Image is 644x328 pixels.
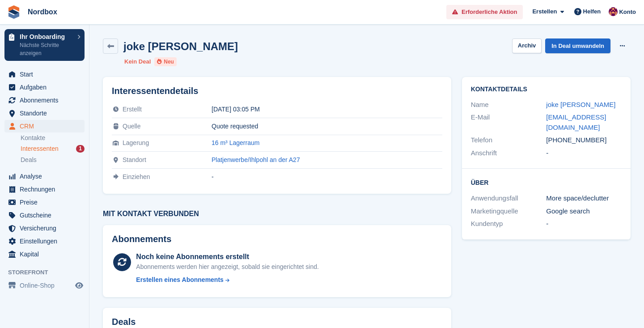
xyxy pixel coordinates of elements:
[112,86,442,96] h2: Interessentendetails
[21,145,59,153] span: Interessenten
[76,145,85,153] div: 1
[471,100,547,110] div: Name
[123,123,140,130] span: Quelle
[212,139,259,146] a: 16 m­³ Lagerraum
[20,183,73,196] span: Rechnungen
[471,148,547,158] div: Anschrift
[546,219,622,229] div: -
[112,234,442,244] h2: Abonnements
[20,209,73,222] span: Gutscheine
[20,235,73,247] span: Einstellungen
[471,178,622,187] h2: Über
[124,57,151,66] li: Kein Deal
[20,196,73,209] span: Preise
[20,34,73,40] p: Ihr Onboarding
[4,170,85,183] a: menu
[20,222,73,234] span: Versicherung
[20,248,73,260] span: Kapital
[112,317,136,327] h2: Deals
[136,275,224,285] div: Erstellen eines Abonnements
[74,280,85,291] a: Vorschau-Shop
[154,57,177,66] li: Neu
[20,68,73,81] span: Start
[136,262,319,272] div: Abonnements werden hier angezeigt, sobald sie eingerichtet sind.
[4,107,85,119] a: menu
[546,206,622,217] div: Google search
[462,8,517,17] span: Erforderliche Aktion
[446,5,523,20] a: Erforderliche Aktion
[583,7,601,16] span: Helfen
[21,155,85,165] a: Deals
[8,268,89,277] span: Storefront
[103,210,451,218] h3: Mit Kontakt verbunden
[545,38,610,53] a: In Deal umwandeln
[212,106,442,113] div: [DATE] 03:05 PM
[532,7,557,16] span: Erstellen
[123,173,150,180] span: Einziehen
[4,235,85,247] a: menu
[4,248,85,260] a: menu
[136,275,319,285] a: Erstellen eines Abonnements
[20,120,73,132] span: CRM
[471,193,547,204] div: Anwendungsfall
[24,4,61,19] a: Nordbox
[546,148,622,158] div: -
[123,40,238,52] h2: joke [PERSON_NAME]
[471,135,547,145] div: Telefon
[546,101,615,108] a: joke [PERSON_NAME]
[4,120,85,132] a: menu
[4,68,85,81] a: menu
[4,222,85,234] a: menu
[546,113,606,131] a: [EMAIL_ADDRESS][DOMAIN_NAME]
[212,156,300,163] a: Platjenwerbe/Ihlpohl an der A27
[20,81,73,94] span: Aufgaben
[20,170,73,183] span: Analyse
[4,29,85,61] a: Ihr Onboarding Nächste Schritte anzeigen
[619,8,636,17] span: Konto
[123,156,146,163] span: Standort
[21,156,37,164] span: Deals
[20,107,73,119] span: Standorte
[21,144,85,153] a: Interessenten 1
[471,112,547,132] div: E-Mail
[4,209,85,222] a: menu
[4,81,85,94] a: menu
[546,193,622,204] div: More space/declutter
[471,206,547,217] div: Marketingquelle
[7,5,21,19] img: stora-icon-8386f47178a22dfd0bd8f6a31ec36ba5ce8667c1dd55bd0f319d3a0aa187defe.svg
[123,106,142,113] span: Erstellt
[20,94,73,106] span: Abonnements
[4,94,85,106] a: menu
[546,135,622,145] div: [PHONE_NUMBER]
[212,173,442,180] div: -
[20,279,73,292] span: Online-Shop
[4,183,85,196] a: menu
[609,7,618,16] img: Matheo Damaschke
[212,123,442,130] div: Quote requested
[4,279,85,292] a: Speisekarte
[136,251,319,262] div: Noch keine Abonnements erstellt
[471,86,622,93] h2: Kontaktdetails
[512,38,542,53] button: Archiv
[471,219,547,229] div: Kundentyp
[20,41,73,57] p: Nächste Schritte anzeigen
[4,196,85,209] a: menu
[21,134,85,142] a: Kontakte
[123,139,149,146] span: Lagerung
